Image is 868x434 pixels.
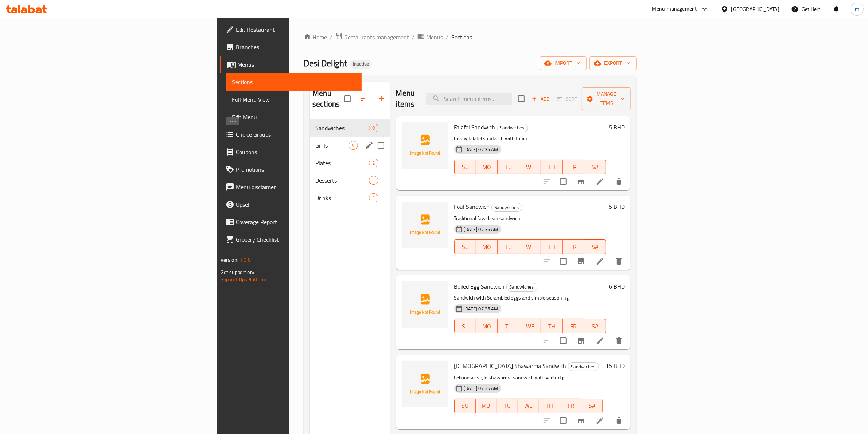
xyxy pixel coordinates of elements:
[310,119,390,137] div: Sandwiches8
[476,399,497,413] button: MO
[529,93,552,105] button: Add
[581,399,603,413] button: SA
[542,400,557,411] span: TH
[540,56,587,70] button: import
[587,242,603,252] span: SA
[310,172,390,189] div: Desserts2
[402,122,448,169] img: Falafel Sandwich
[396,88,418,110] h2: Menu items
[492,203,522,212] span: Sandwiches
[568,363,599,371] span: Sandwiches
[563,239,584,254] button: FR
[226,108,362,126] a: Edit Menu
[552,93,582,105] span: Select section first
[315,159,369,167] span: Plates
[461,385,501,392] span: [DATE] 07:35 AM
[479,321,495,332] span: MO
[507,283,537,291] span: Sandwiches
[454,239,476,254] button: SU
[596,416,604,425] a: Edit menu item
[596,336,604,345] a: Edit menu item
[589,56,637,70] button: export
[606,361,625,371] h6: 15 BHD
[220,38,362,56] a: Branches
[518,399,539,413] button: WE
[344,33,409,42] span: Restaurants management
[221,255,238,265] span: Version:
[572,253,590,270] button: Branch-specific-item
[458,162,473,172] span: SU
[220,196,362,213] a: Upsell
[497,124,528,132] div: Sandwiches
[501,321,516,332] span: TU
[584,160,606,174] button: SA
[572,173,590,190] button: Branch-specific-item
[556,333,571,348] span: Select to update
[221,275,267,284] a: Support.OpsPlatform
[454,214,606,223] p: Traditional fava bean sandwich.
[369,177,378,184] span: 2
[369,195,378,202] span: 1
[476,239,498,254] button: MO
[610,332,628,349] button: delete
[544,321,560,332] span: TH
[454,281,505,292] span: Boiled Egg Sandwich
[476,319,498,333] button: MO
[546,59,581,68] span: import
[315,176,369,185] div: Desserts
[461,226,501,233] span: [DATE] 07:35 AM
[595,59,631,68] span: export
[652,5,697,13] div: Menu-management
[340,91,355,106] span: Select all sections
[544,242,560,252] span: TH
[731,5,779,13] div: [GEOGRAPHIC_DATA]
[461,305,501,312] span: [DATE] 07:35 AM
[454,319,476,333] button: SU
[565,162,581,172] span: FR
[539,399,560,413] button: TH
[582,87,631,110] button: Manage items
[565,321,581,332] span: FR
[556,413,571,428] span: Select to update
[454,160,476,174] button: SU
[855,5,859,13] span: m
[240,255,251,265] span: 1.0.0
[364,140,375,151] button: edit
[541,239,563,254] button: TH
[522,321,538,332] span: WE
[587,162,603,172] span: SA
[501,162,516,172] span: TU
[454,360,567,371] span: [DEMOGRAPHIC_DATA] Shawarma Sandwich
[220,213,362,231] a: Coverage Report
[454,399,476,413] button: SU
[426,93,512,105] input: search
[479,162,495,172] span: MO
[454,201,490,212] span: Foul Sandwich
[402,202,448,248] img: Foul Sandwich
[563,319,584,333] button: FR
[609,122,625,132] h6: 5 BHD
[310,116,390,210] nav: Menu sections
[584,400,600,411] span: SA
[315,193,369,202] span: Drinks
[349,142,357,149] span: 5
[220,161,362,178] a: Promotions
[506,283,537,292] div: Sandwiches
[220,21,362,38] a: Edit Restaurant
[369,159,378,167] div: items
[519,160,541,174] button: WE
[369,125,378,132] span: 8
[458,242,473,252] span: SU
[454,122,495,133] span: Falafel Sandwich
[498,239,519,254] button: TU
[369,160,378,167] span: 2
[237,60,356,69] span: Menus
[220,126,362,143] a: Choice Groups
[226,73,362,91] a: Sections
[610,253,628,270] button: delete
[373,90,390,107] button: Add section
[454,134,606,143] p: Crispy falafel sandwich with tahini.
[514,91,529,106] span: Select section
